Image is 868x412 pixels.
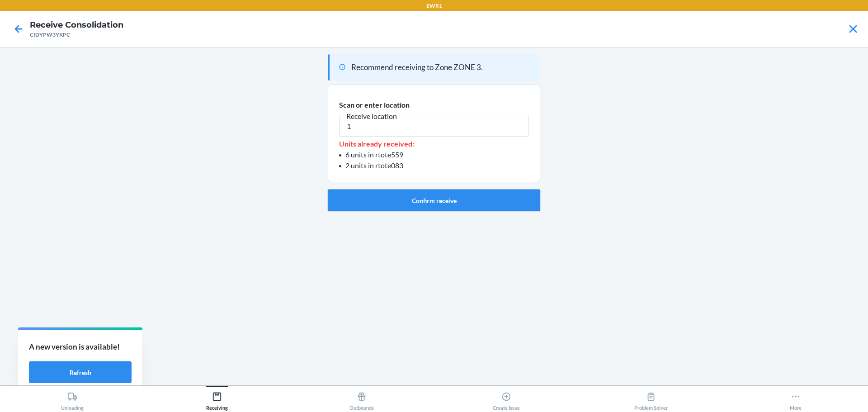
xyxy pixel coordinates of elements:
h4: Receive Consolidation [30,19,123,31]
button: Receiving [145,386,289,411]
div: Outbounds [349,388,374,411]
button: Problem Solver [579,386,723,411]
button: Confirm receive [328,189,540,211]
span: 6 units in rtote559 [345,150,403,159]
button: More [723,386,868,411]
input: Receive location [339,115,529,137]
div: CIDYPW3YKPC [30,31,123,39]
div: Receiving [206,388,228,411]
p: EWR1 [426,2,442,10]
p: A new version is available! [29,341,132,353]
div: Unloading [61,388,84,411]
button: Create Issue [434,386,579,411]
span: Recommend receiving to Zone ZONE 3. [351,62,483,72]
p: Units already received: [339,138,529,149]
div: Problem Solver [634,388,668,411]
button: Outbounds [289,386,434,411]
button: Refresh [29,361,132,383]
div: More [790,388,802,411]
span: Receive location [345,112,398,121]
span: Scan or enter location [339,100,410,109]
span: 2 units in rtote083 [345,161,403,170]
div: Create Issue [493,388,520,411]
